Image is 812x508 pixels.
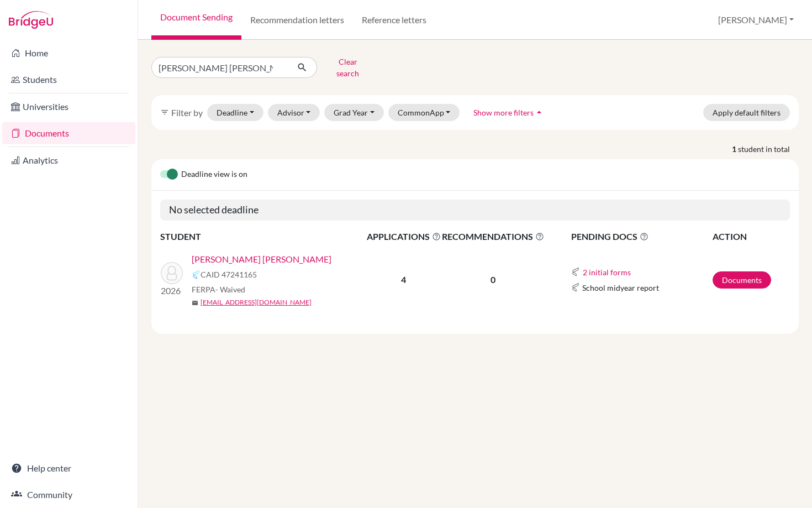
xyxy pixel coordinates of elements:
[464,104,554,121] button: Show more filtersarrow_drop_up
[571,283,580,292] img: Common App logo
[9,11,53,29] img: Bridge-U
[160,200,790,221] h5: No selected deadline
[201,269,257,280] span: CAID 47241165
[388,104,460,121] button: CommonApp
[324,104,384,121] button: Grad Year
[712,229,790,244] th: ACTION
[473,108,534,117] span: Show more filters
[160,108,169,117] i: filter_list
[161,284,183,297] p: 2026
[367,230,441,243] span: APPLICATIONS
[215,285,245,294] span: - Waived
[713,9,799,30] button: [PERSON_NAME]
[2,96,135,118] a: Universities
[2,69,135,91] a: Students
[582,266,631,279] button: 2 initial forms
[582,282,659,294] span: School midyear report
[2,457,135,479] a: Help center
[171,107,203,118] span: Filter by
[571,268,580,276] img: Common App logo
[442,273,544,286] p: 0
[192,300,198,306] span: mail
[713,271,771,289] a: Documents
[317,53,378,82] button: Clear search
[161,262,183,284] img: Downing Balladares, Maria Agustina
[201,297,312,307] a: [EMAIL_ADDRESS][DOMAIN_NAME]
[151,57,288,78] input: Find student by name...
[2,484,135,506] a: Community
[738,143,799,155] span: student in total
[571,230,712,243] span: PENDING DOCS
[192,253,331,266] a: [PERSON_NAME] [PERSON_NAME]
[207,104,263,121] button: Deadline
[2,42,135,64] a: Home
[160,229,366,244] th: STUDENT
[703,104,790,121] button: Apply default filters
[268,104,320,121] button: Advisor
[732,143,738,155] strong: 1
[2,122,135,144] a: Documents
[401,274,406,285] b: 4
[442,230,544,243] span: RECOMMENDATIONS
[534,107,545,118] i: arrow_drop_up
[192,270,201,279] img: Common App logo
[2,149,135,171] a: Analytics
[181,168,247,181] span: Deadline view is on
[192,284,245,295] span: FERPA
